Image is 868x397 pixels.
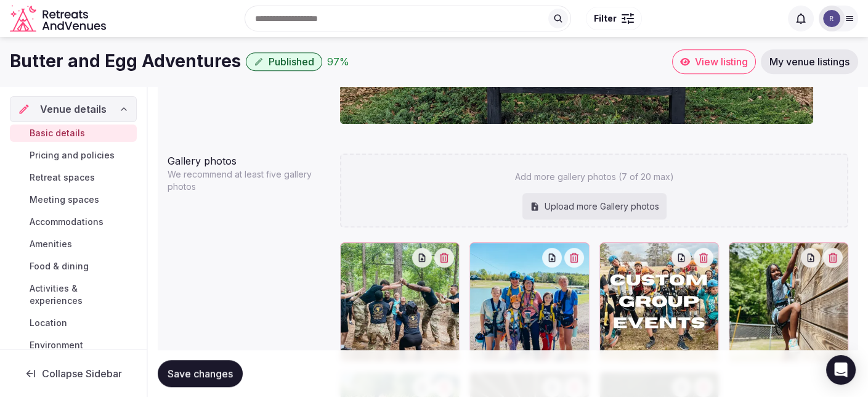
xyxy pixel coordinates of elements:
[42,367,122,380] span: Collapse Sidebar
[826,355,856,385] div: Open Intercom Messenger
[695,55,748,68] span: View listing
[10,337,137,354] a: Environment
[30,171,95,184] span: Retreat spaces
[168,168,325,193] p: We recommend at least five gallery photos
[10,258,137,275] a: Food & dining
[769,55,850,68] span: My venue listings
[30,317,67,329] span: Location
[10,280,137,309] a: Activities & experiences
[729,242,848,362] div: climbingwall.jpg
[30,238,72,250] span: Amenities
[30,127,85,139] span: Basic details
[10,191,137,208] a: Meeting spaces
[10,169,137,186] a: Retreat spaces
[269,55,314,68] span: Published
[30,194,99,206] span: Meeting spaces
[10,147,137,164] a: Pricing and policies
[340,242,460,362] div: Photo Apr 19 2024, 11 30 52 AM.jpg
[168,367,233,380] span: Save changes
[158,360,243,387] button: Save changes
[327,54,349,69] div: 97 %
[10,314,137,332] a: Location
[30,216,103,228] span: Accommodations
[168,149,330,168] div: Gallery photos
[522,193,667,220] div: Upload more Gallery photos
[761,49,858,74] a: My venue listings
[10,5,108,33] svg: Retreats and Venues company logo
[10,235,137,253] a: Amenities
[30,260,89,272] span: Food & dining
[594,12,617,25] span: Filter
[327,54,349,69] button: 97%
[599,242,719,362] div: customgroupyoutube.jpg
[30,149,115,162] span: Pricing and policies
[10,49,241,73] h1: Butter and Egg Adventures
[10,213,137,231] a: Accommodations
[10,360,137,387] button: Collapse Sidebar
[40,102,107,117] span: Venue details
[10,5,108,33] a: Visit the homepage
[823,10,840,27] img: ron
[515,171,674,183] p: Add more gallery photos (7 of 20 max)
[246,52,322,71] button: Published
[672,49,756,74] a: View listing
[30,282,132,307] span: Activities & experiences
[469,242,589,362] div: Photo Apr 05 2024, 2 51 50 PM.jpg
[30,339,83,351] span: Environment
[586,7,642,30] button: Filter
[10,125,137,142] a: Basic details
